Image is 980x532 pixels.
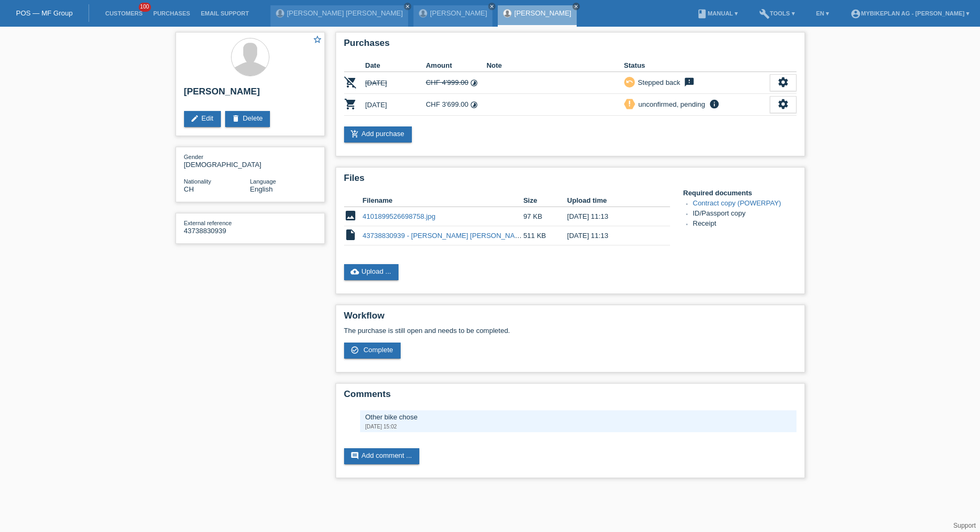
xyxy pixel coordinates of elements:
i: priority_high [626,100,633,107]
div: 43738830939 [184,219,250,235]
a: POS — MF Group [16,9,73,17]
i: book [697,9,707,19]
td: 97 KB [523,207,567,226]
td: CHF 4'999.00 [426,72,487,94]
td: [DATE] [365,94,426,116]
td: [DATE] 11:13 [567,207,655,226]
i: close [489,4,495,9]
h2: [PERSON_NAME] [184,86,316,102]
div: Stepped back [635,77,681,88]
i: add_shopping_cart [350,130,359,138]
a: close [488,3,496,10]
i: close [573,4,579,9]
span: Switzerland [184,185,194,193]
a: add_shopping_cartAdd purchase [344,126,412,142]
i: Instalments (24 instalments) [470,101,478,109]
a: buildTools ▾ [754,10,800,17]
a: cloud_uploadUpload ... [344,264,399,280]
i: POSP00027522 [344,76,357,89]
a: deleteDelete [225,111,270,127]
h4: Required documents [683,189,796,197]
th: Filename [363,194,523,207]
div: [DATE] 15:02 [365,424,791,430]
td: 511 KB [523,226,567,245]
p: The purchase is still open and needs to be completed. [344,327,796,335]
a: close [572,3,580,10]
th: Amount [426,59,487,72]
a: EN ▾ [811,10,834,17]
a: star_border [313,35,322,46]
a: editEdit [184,111,221,127]
a: Support [953,522,976,529]
i: comment [350,451,359,460]
i: close [405,4,410,9]
td: CHF 3'699.00 [426,94,487,116]
li: Receipt [693,219,796,229]
td: [DATE] 11:13 [567,226,655,245]
i: cloud_upload [350,267,359,276]
a: [PERSON_NAME] [PERSON_NAME] [287,9,403,17]
td: [DATE] [365,72,426,94]
span: English [250,185,273,193]
i: star_border [313,35,322,44]
a: commentAdd comment ... [344,448,420,464]
i: Instalments (24 instalments) [470,79,478,87]
span: Complete [363,346,393,354]
i: undo [626,78,633,85]
a: Purchases [148,10,195,17]
th: Date [365,59,426,72]
span: Nationality [184,178,211,185]
h2: Workflow [344,311,796,327]
i: info [708,99,721,109]
i: delete [232,114,240,123]
i: settings [777,76,789,88]
th: Status [624,59,770,72]
th: Note [487,59,624,72]
li: ID/Passport copy [693,209,796,219]
a: 4101899526698758.jpg [363,212,436,220]
a: Email Support [195,10,254,17]
th: Size [523,194,567,207]
i: check_circle_outline [350,346,359,354]
span: External reference [184,220,232,226]
i: build [759,9,770,19]
a: 43738830939 - [PERSON_NAME] [PERSON_NAME] Ultimate.pdf [363,232,567,240]
h2: Files [344,173,796,189]
span: 100 [139,3,152,12]
div: unconfirmed, pending [635,99,705,110]
div: Other bike chose [365,413,791,421]
h2: Purchases [344,38,796,54]
a: close [404,3,411,10]
span: Language [250,178,276,185]
a: Customers [100,10,148,17]
i: POSP00027653 [344,98,357,110]
a: Contract copy (POWERPAY) [693,199,782,207]
i: insert_drive_file [344,228,357,241]
i: feedback [683,77,696,88]
span: Gender [184,154,204,160]
div: [DEMOGRAPHIC_DATA] [184,153,250,169]
i: edit [190,114,199,123]
a: bookManual ▾ [691,10,743,17]
i: image [344,209,357,222]
a: [PERSON_NAME] [514,9,571,17]
i: settings [777,98,789,110]
th: Upload time [567,194,655,207]
i: account_circle [850,9,861,19]
a: account_circleMybikeplan AG - [PERSON_NAME] ▾ [845,10,975,17]
h2: Comments [344,389,796,405]
a: [PERSON_NAME] [430,9,487,17]
a: check_circle_outline Complete [344,343,401,359]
